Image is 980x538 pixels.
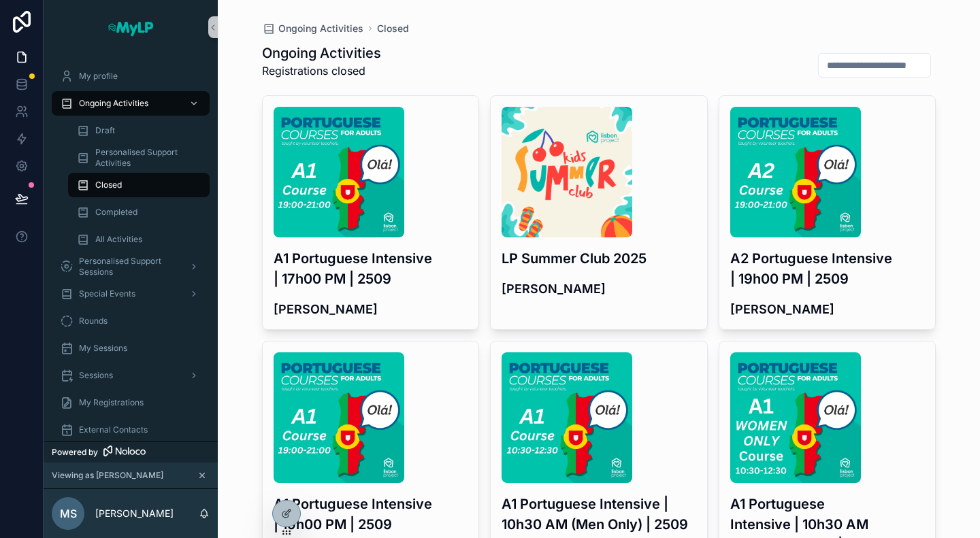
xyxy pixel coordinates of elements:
[107,16,154,38] img: App logo
[79,343,127,354] span: My Sessions
[44,441,218,463] a: Powered by
[60,505,77,522] span: MS
[502,352,632,483] img: 2.jpg
[274,494,468,535] h3: A1 Portuguese Intensive | 19h00 PM | 2509
[377,22,409,35] a: Closed
[274,248,468,289] h3: A1 Portuguese Intensive | 17h00 PM | 2509
[52,363,210,388] a: Sessions
[95,180,122,190] span: Closed
[79,288,135,299] span: Special Events
[502,107,632,237] img: MyLP-(3).png
[262,44,381,63] h1: Ongoing Activities
[52,254,210,279] a: Personalised Support Sessions
[274,107,404,237] img: 4.jpg
[52,470,163,481] span: Viewing as [PERSON_NAME]
[52,91,210,116] a: Ongoing Activities
[262,95,480,330] a: 4.jpgA1 Portuguese Intensive | 17h00 PM | 2509[PERSON_NAME]
[274,352,404,483] img: 4.jpg
[730,107,861,237] img: 5.jpg
[274,300,468,318] h4: [PERSON_NAME]
[52,390,210,415] a: My Registrations
[52,418,210,442] a: External Contacts
[79,316,108,326] span: Rounds
[79,98,148,109] span: Ongoing Activities
[502,248,696,269] h3: LP Summer Club 2025
[52,282,210,306] a: Special Events
[262,22,363,35] a: Ongoing Activities
[52,336,210,360] a: My Sessions
[79,256,178,278] span: Personalised Support Sessions
[95,207,137,218] span: Completed
[278,22,363,35] span: Ongoing Activities
[44,54,218,441] div: scrollable content
[79,424,148,435] span: External Contacts
[490,95,708,330] a: MyLP-(3).pngLP Summer Club 2025[PERSON_NAME]
[719,95,936,330] a: 5.jpgA2 Portuguese Intensive | 19h00 PM | 2509[PERSON_NAME]
[730,248,925,289] h3: A2 Portuguese Intensive | 19h00 PM | 2509
[502,494,696,535] h3: A1 Portuguese Intensive | 10h30 AM (Men Only) | 2509
[52,447,98,458] span: Powered by
[95,234,142,245] span: All Activities
[730,300,925,318] h4: [PERSON_NAME]
[502,280,696,298] h4: [PERSON_NAME]
[68,146,210,170] a: Personalised Support Activities
[68,200,210,224] a: Completed
[95,507,174,520] p: [PERSON_NAME]
[95,147,196,169] span: Personalised Support Activities
[79,370,113,381] span: Sessions
[68,173,210,197] a: Closed
[730,352,861,483] img: 1.jpg
[95,125,115,136] span: Draft
[68,118,210,143] a: Draft
[262,63,381,79] p: Registrations closed
[79,71,118,82] span: My profile
[68,227,210,252] a: All Activities
[52,64,210,88] a: My profile
[79,397,144,408] span: My Registrations
[52,309,210,333] a: Rounds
